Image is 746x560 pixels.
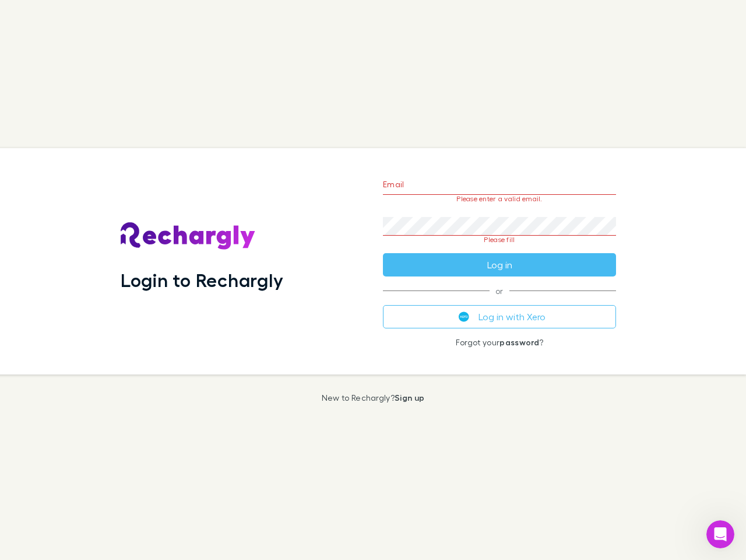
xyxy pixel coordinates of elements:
[395,393,424,402] a: Sign up
[121,222,256,250] img: Rechargly's Logo
[383,195,616,203] p: Please enter a valid email.
[121,269,283,291] h1: Login to Rechargly
[383,338,616,347] p: Forgot your ?
[499,337,539,347] a: password
[383,253,616,276] button: Log in
[459,311,469,322] img: Xero's logo
[383,236,616,244] p: Please fill
[322,393,425,402] p: New to Rechargly?
[706,520,734,548] iframe: Intercom live chat
[383,305,616,328] button: Log in with Xero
